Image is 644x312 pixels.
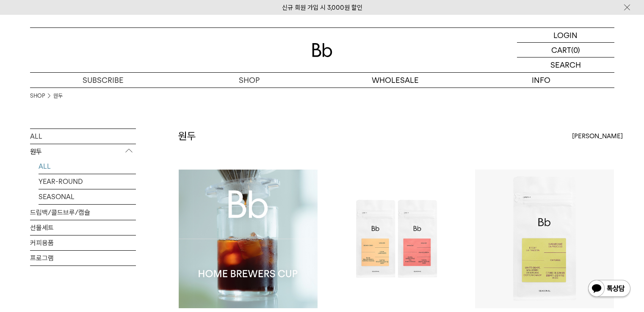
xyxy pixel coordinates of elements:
[468,73,614,88] p: INFO
[572,131,623,141] span: [PERSON_NAME]
[571,43,580,57] p: (0)
[30,235,136,250] a: 커피용품
[30,73,176,88] a: SUBSCRIBE
[39,174,136,189] a: YEAR-ROUND
[551,43,571,57] p: CART
[517,28,614,43] a: LOGIN
[178,129,196,143] h2: 원두
[30,129,136,144] a: ALL
[30,251,136,265] a: 프로그램
[550,57,581,72] p: SEARCH
[282,4,362,11] a: 신규 회원 가입 시 3,000원 할인
[176,73,322,88] a: SHOP
[30,220,136,235] a: 선물세트
[517,43,614,57] a: CART (0)
[327,170,466,308] img: 추석맞이 원두 2종 세트
[587,279,631,299] img: 카카오톡 채널 1:1 채팅 버튼
[30,205,136,220] a: 드립백/콜드브루/캡슐
[553,28,578,42] p: LOGIN
[322,73,468,88] p: WHOLESALE
[475,170,614,308] img: 콜롬비아 라 프라데라 디카페인
[179,170,318,308] img: Bb 홈 브루어스 컵
[30,92,45,100] a: SHOP
[53,92,63,100] a: 원두
[39,189,136,204] a: SEASONAL
[30,144,136,159] p: 원두
[312,43,332,57] img: 로고
[39,159,136,174] a: ALL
